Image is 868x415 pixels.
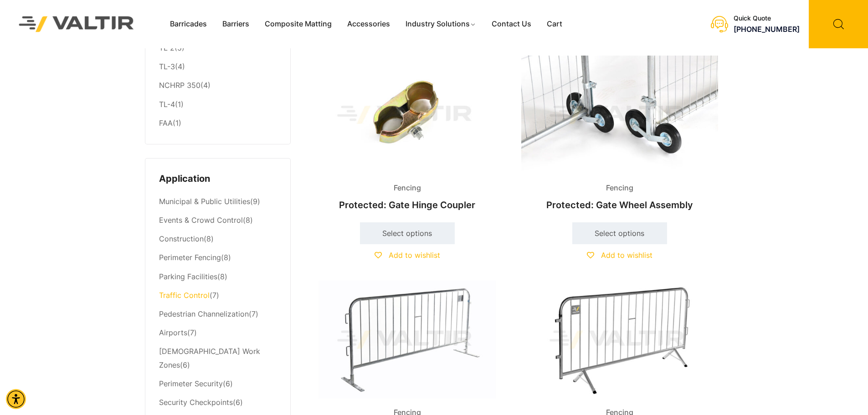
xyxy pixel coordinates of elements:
[521,281,718,399] img: Fencing
[398,17,484,31] a: Industry Solutions
[309,56,506,215] a: FencingProtected: Gate Hinge Coupler
[159,62,175,71] a: TL-3
[521,56,718,215] a: FencingProtected: Gate Wheel Assembly
[159,272,217,281] a: Parking Facilities
[599,181,640,195] span: Fencing
[521,195,718,215] h2: Protected: Gate Wheel Assembly
[159,342,277,374] li: (6)
[159,374,277,393] li: (6)
[159,234,204,243] a: Construction
[159,286,277,305] li: (7)
[521,56,718,174] img: Fencing
[539,17,570,31] a: Cart
[159,398,233,407] a: Security Checkpoints
[389,251,440,260] span: Add to wishlist
[309,56,506,174] img: Fencing
[484,17,539,31] a: Contact Us
[159,323,277,342] li: (7)
[159,215,243,225] a: Events & Crowd Control
[572,222,667,244] a: Select options for “Gate Wheel Assembly”
[587,251,652,260] a: Add to wishlist
[159,309,249,318] a: Pedestrian Channelization
[159,305,277,323] li: (7)
[339,17,398,31] a: Accessories
[6,389,26,409] div: Accessibility Menu
[257,17,339,31] a: Composite Matting
[159,77,277,95] li: (4)
[375,251,440,260] a: Add to wishlist
[159,291,210,300] a: Traffic Control
[159,379,223,388] a: Perimeter Security
[159,172,277,186] h4: Application
[601,251,652,260] span: Add to wishlist
[159,81,200,90] a: NCHRP 350
[159,95,277,114] li: (1)
[7,4,146,44] img: Valtir Rentals
[159,328,187,337] a: Airports
[159,230,277,249] li: (8)
[734,25,800,34] a: call (888) 496-3625
[159,249,277,267] li: (8)
[159,253,221,262] a: Perimeter Fencing
[159,39,277,58] li: (5)
[387,181,428,195] span: Fencing
[162,17,215,31] a: Barricades
[159,193,277,211] li: (9)
[159,394,277,412] li: (6)
[159,118,173,128] a: FAA
[309,281,506,399] img: Fencing
[159,267,277,286] li: (8)
[360,222,455,244] a: Select options for “Gate Hinge Coupler”
[159,58,277,77] li: (4)
[215,17,257,31] a: Barriers
[734,15,800,22] div: Quick Quote
[159,100,175,109] a: TL-4
[309,195,506,215] h2: Protected: Gate Hinge Coupler
[159,211,277,230] li: (8)
[159,347,260,369] a: [DEMOGRAPHIC_DATA] Work Zones
[159,197,250,206] a: Municipal & Public Utilities
[159,114,277,130] li: (1)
